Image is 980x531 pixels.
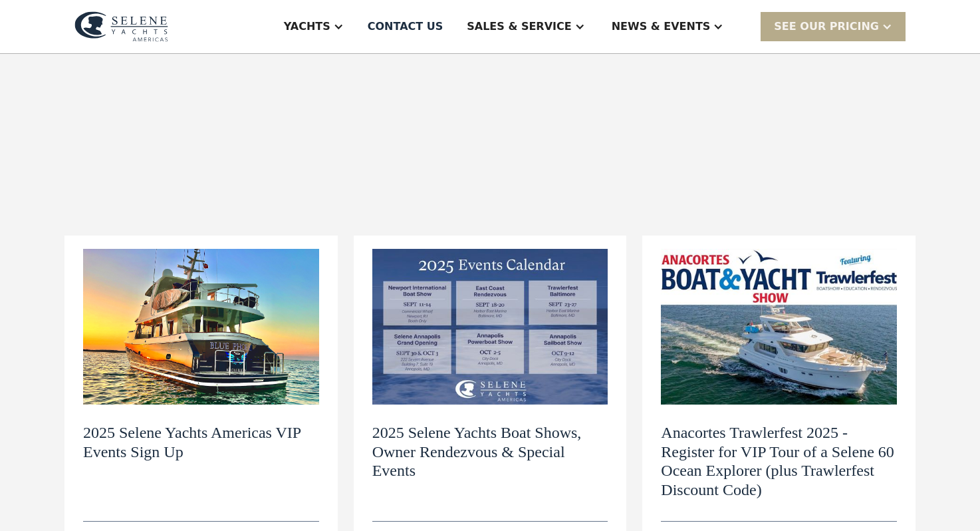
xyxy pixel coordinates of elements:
[467,19,571,35] div: Sales & Service
[661,423,897,500] h2: Anacortes Trawlerfest 2025 - Register for VIP Tour of a Selene 60 Ocean Explorer (plus Trawlerfes...
[761,12,906,41] div: SEE Our Pricing
[83,423,319,462] h2: 2025 Selene Yachts Americas VIP Events Sign Up
[612,19,711,35] div: News & EVENTS
[368,19,443,35] div: Contact US
[74,11,168,42] img: logo
[774,19,879,35] div: SEE Our Pricing
[284,19,330,35] div: Yachts
[372,423,608,480] h2: 2025 Selene Yachts Boat Shows, Owner Rendezvous & Special Events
